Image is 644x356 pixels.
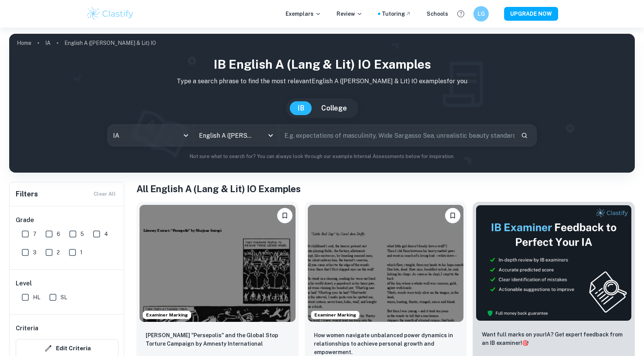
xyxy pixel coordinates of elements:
button: Open [265,130,276,141]
img: English A (Lang & Lit) IO IA example thumbnail: Marjane Satrapi's "Persepolis" and the G [140,205,296,322]
span: 3 [33,248,36,257]
span: Examiner Marking [143,311,191,318]
input: E.g. expectations of masculinity, Wide Sargasso Sea, unrealistic beauty standards... [279,125,515,146]
button: Bookmark [277,208,292,223]
button: LG [473,6,489,21]
p: English A ([PERSON_NAME] & Lit) IO [64,39,156,47]
a: IA [45,38,51,48]
span: 1 [80,248,82,257]
img: profile cover [9,34,635,173]
h6: Filters [16,189,38,199]
span: HL [33,293,40,302]
span: SL [61,293,67,302]
p: Marjane Satrapi's "Persepolis" and the Global Stop Torture Campaign by Amnesty International [146,331,289,348]
a: Home [17,38,31,48]
a: Schools [427,10,448,18]
span: 7 [33,230,36,238]
p: Not sure what to search for? You can always look through our example Internal Assessments below f... [15,153,629,160]
span: 6 [57,230,60,238]
button: IB [290,101,312,115]
img: Clastify logo [86,6,135,21]
h1: IB English A (Lang & Lit) IO examples [15,55,629,74]
button: Search [518,129,531,142]
img: English A (Lang & Lit) IO IA example thumbnail: How women navigate unbalanced power dyna [308,205,464,322]
p: Want full marks on your IA ? Get expert feedback from an IB examiner! [482,330,626,347]
span: Examiner Marking [311,311,359,318]
h6: Grade [16,216,118,225]
span: 2 [57,248,60,257]
h6: Criteria [16,324,38,333]
p: Review [337,10,363,18]
button: UPGRADE NOW [504,7,558,21]
p: Type a search phrase to find the most relevant English A ([PERSON_NAME] & Lit) IO examples for you [15,77,629,86]
a: Tutoring [382,10,411,18]
h6: LG [477,10,486,18]
img: Thumbnail [476,205,632,321]
span: 5 [80,230,84,238]
div: IA [108,125,193,146]
button: Help and Feedback [454,7,467,20]
button: College [314,101,355,115]
span: 4 [104,230,108,238]
p: Exemplars [286,10,321,18]
span: 🎯 [522,340,529,346]
h6: Level [16,279,118,288]
h1: All English A (Lang & Lit) IO Examples [136,182,635,196]
button: Bookmark [445,208,460,223]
